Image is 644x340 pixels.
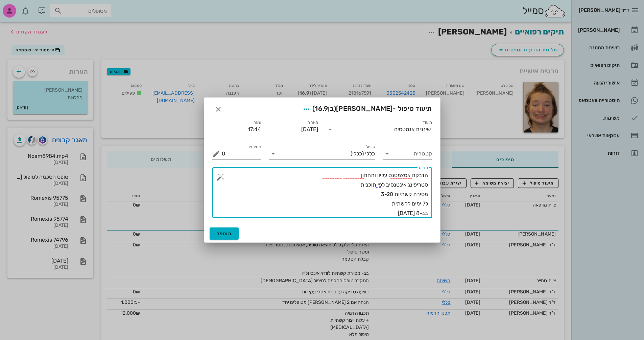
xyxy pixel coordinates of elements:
span: 16.9 [315,104,328,113]
div: תיעודשיננית אנסטסיה [326,124,432,135]
span: [PERSON_NAME] [336,104,392,113]
label: טיפול [366,144,375,149]
label: תיעוד [423,120,432,125]
span: (כללי) [351,151,364,157]
span: הוספה [216,231,232,237]
label: שעה [254,120,261,125]
span: תיעוד טיפול - [300,103,432,115]
label: מחיר ₪ [248,144,261,149]
label: פירוט [419,165,428,170]
label: תאריך [307,120,318,125]
button: מחיר ₪ appended action [212,150,220,158]
button: הוספה [210,227,239,240]
span: (בן ) [312,104,336,113]
div: שיננית אנסטסיה [394,126,431,132]
span: כללי [365,151,375,157]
